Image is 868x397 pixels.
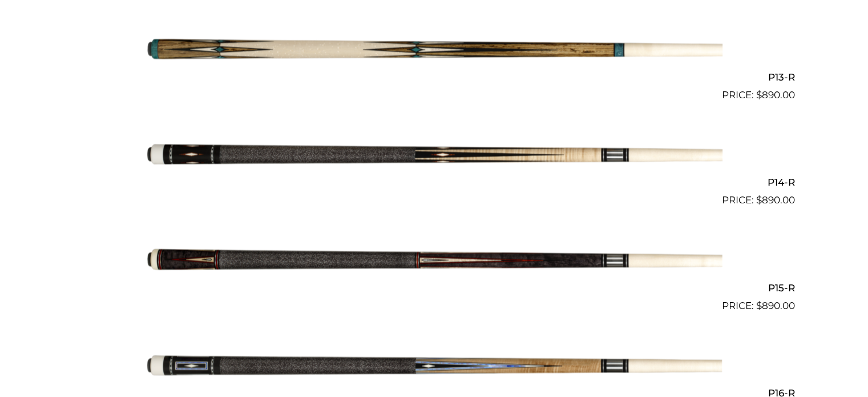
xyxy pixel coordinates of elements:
span: $ [756,89,762,101]
span: $ [756,194,762,206]
bdi: 890.00 [756,194,795,206]
span: $ [756,300,762,311]
h2: P15-R [74,277,795,298]
h2: P14-R [74,172,795,193]
img: P15-R [146,212,722,308]
a: P13-R $890.00 [74,2,795,103]
img: P14-R [146,107,722,203]
bdi: 890.00 [756,300,795,311]
bdi: 890.00 [756,89,795,101]
img: P13-R [146,2,722,98]
a: P15-R $890.00 [74,212,795,313]
h2: P13-R [74,67,795,88]
a: P14-R $890.00 [74,107,795,208]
